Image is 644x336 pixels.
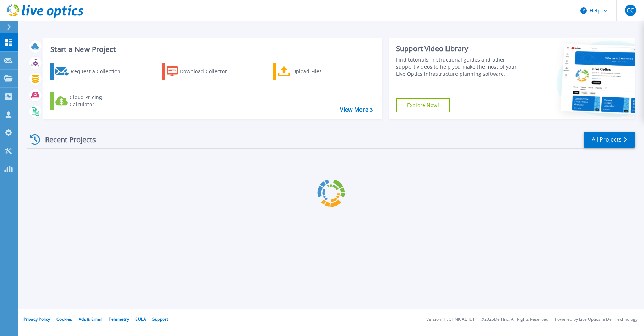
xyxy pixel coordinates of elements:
a: EULA [135,316,146,322]
div: Recent Projects [27,131,105,148]
h3: Start a New Project [50,46,373,53]
a: Cookies [56,316,72,322]
a: Download Collector [162,63,241,80]
a: Cloud Pricing Calculator [50,92,130,110]
a: Request a Collection [50,63,130,80]
a: All Projects [584,132,635,148]
a: Privacy Policy [23,316,50,322]
div: Support Video Library [396,44,521,53]
a: Telemetry [109,316,129,322]
div: Find tutorials, instructional guides and other support videos to help you make the most of your L... [396,56,521,78]
a: View More [340,106,373,113]
div: Cloud Pricing Calculator [70,94,126,108]
div: Request a Collection [71,64,128,79]
div: Upload Files [292,64,349,79]
li: Version: [TECHNICAL_ID] [426,317,474,322]
span: CC [627,7,634,13]
div: Download Collector [180,64,237,79]
a: Support [152,316,168,322]
li: © 2025 Dell Inc. All Rights Reserved [481,317,548,322]
a: Upload Files [273,63,352,80]
li: Powered by Live Optics, a Dell Technology [555,317,638,322]
a: Explore Now! [396,98,450,112]
a: Ads & Email [79,316,102,322]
